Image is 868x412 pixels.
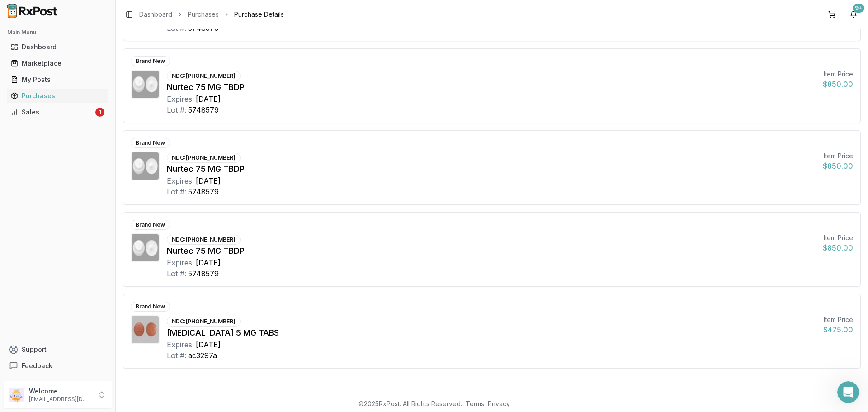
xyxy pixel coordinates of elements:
a: Dashboard [139,10,172,19]
div: Nurtec 75 MG TBDP [167,81,816,94]
div: Brand New [131,302,170,312]
button: Sales1 [4,105,112,119]
div: Brand New [131,56,170,66]
img: User avatar [9,388,24,402]
div: Expires: [167,257,194,268]
iframe: Intercom live chat [837,381,859,403]
img: Nurtec 75 MG TBDP [132,71,159,98]
div: Marketplace [11,59,104,68]
div: [DATE] [196,175,221,186]
div: 5748579 [188,186,219,197]
div: ac3297a [188,350,217,361]
div: Expires: [167,94,194,104]
a: Purchases [7,88,108,104]
p: Welcome [29,387,92,396]
div: Sales [11,108,94,117]
img: Nurtec 75 MG TBDP [132,234,159,261]
nav: breadcrumb [139,10,284,19]
button: 9+ [846,7,861,22]
div: Item Price [823,233,853,242]
div: Lot #: [167,268,186,279]
div: [DATE] [196,94,221,104]
div: Brand New [131,220,170,230]
a: Sales1 [7,104,108,120]
div: [DATE] [196,339,221,350]
div: 1 [95,108,104,117]
a: Dashboard [7,39,108,55]
button: Feedback [4,358,112,374]
div: $850.00 [823,79,853,90]
div: Dashboard [11,43,104,52]
button: Dashboard [4,40,112,54]
div: Item Price [823,315,853,324]
div: Brand New [131,138,170,148]
button: Support [4,341,112,358]
img: Nurtec 75 MG TBDP [132,152,159,180]
img: Tradjenta 5 MG TABS [132,316,159,343]
div: NDC: [PHONE_NUMBER] [167,317,241,327]
button: Purchases [4,89,112,103]
h2: Main Menu [7,29,108,36]
div: 9+ [853,4,864,13]
a: My Posts [7,71,108,88]
div: Nurtec 75 MG TBDP [167,163,816,175]
div: Item Price [823,152,853,161]
div: Item Price [823,70,853,79]
a: Marketplace [7,55,108,71]
button: My Posts [4,72,112,87]
div: Lot #: [167,186,186,197]
div: My Posts [11,75,104,84]
img: RxPost Logo [4,4,61,18]
span: Feedback [22,361,52,370]
div: $850.00 [823,161,853,171]
div: 5748579 [188,268,219,279]
div: [MEDICAL_DATA] 5 MG TABS [167,327,816,339]
button: Marketplace [4,56,112,71]
div: Nurtec 75 MG TBDP [167,245,816,257]
a: Privacy [488,400,510,407]
div: Lot #: [167,104,186,115]
div: Expires: [167,339,194,350]
div: NDC: [PHONE_NUMBER] [167,153,241,163]
p: [EMAIL_ADDRESS][DOMAIN_NAME] [29,396,92,403]
div: Lot #: [167,350,186,361]
div: NDC: [PHONE_NUMBER] [167,235,241,245]
div: 5748579 [188,104,219,115]
a: Purchases [188,10,219,19]
div: Expires: [167,175,194,186]
span: Purchase Details [234,10,284,19]
div: NDC: [PHONE_NUMBER] [167,71,241,81]
div: Purchases [11,91,104,100]
div: [DATE] [196,257,221,268]
a: Terms [466,400,484,407]
div: $475.00 [823,324,853,335]
div: $850.00 [823,242,853,253]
